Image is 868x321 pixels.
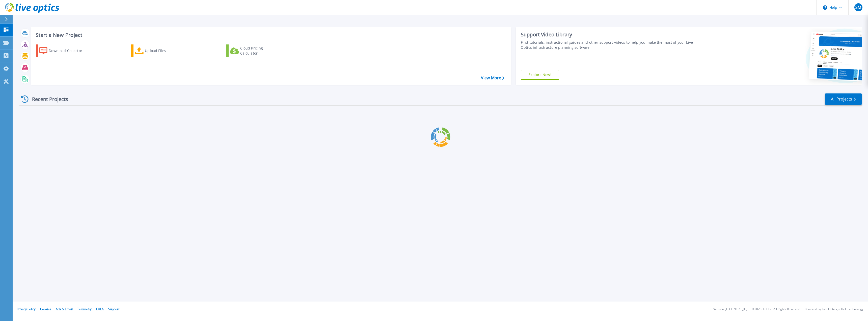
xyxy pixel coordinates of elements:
a: EULA [96,307,104,311]
li: © 2025 Dell Inc. All Rights Reserved [752,308,800,311]
li: Version: [TECHNICAL_ID] [713,308,747,311]
div: Cloud Pricing Calculator [240,46,281,56]
div: Support Video Library [521,31,701,38]
div: Recent Projects [19,93,75,105]
div: Find tutorials, instructional guides and other support videos to help you make the most of your L... [521,40,701,50]
h3: Start a New Project [36,32,504,38]
a: Upload Files [131,44,187,57]
a: Telemetry [77,307,92,311]
a: Cookies [40,307,51,311]
a: Support [108,307,119,311]
a: View More [481,76,504,80]
a: All Projects [825,93,862,105]
a: Privacy Policy [17,307,36,311]
a: Cloud Pricing Calculator [226,44,283,57]
a: Ads & Email [56,307,73,311]
a: Explore Now! [521,70,559,80]
li: Powered by Live Optics, a Dell Technology [805,308,863,311]
div: Upload Files [145,46,185,56]
div: Download Collector [49,46,89,56]
a: Download Collector [36,44,92,57]
span: SM [855,5,861,9]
